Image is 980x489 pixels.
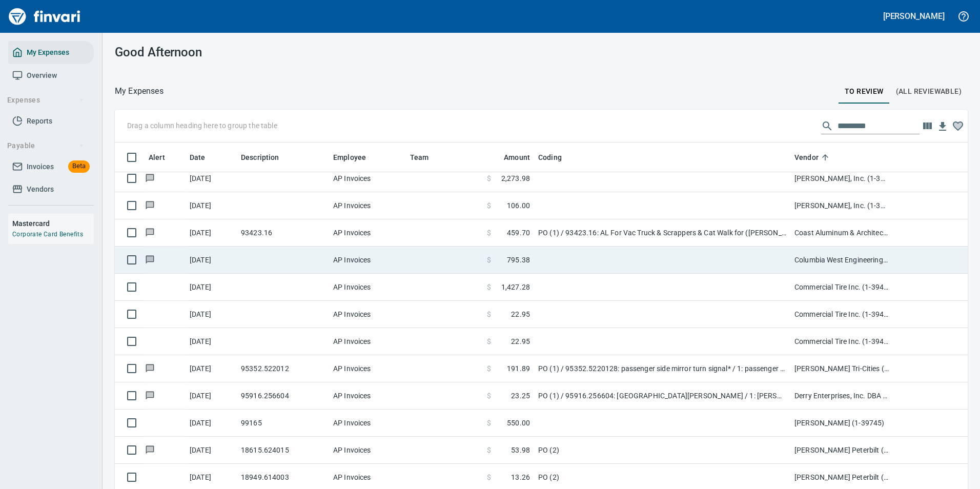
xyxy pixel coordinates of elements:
td: Commercial Tire Inc. (1-39436) [790,274,893,301]
p: My Expenses [115,85,164,97]
td: 95352.522012 [237,355,329,382]
span: (All Reviewable) [896,85,962,98]
span: $ [487,336,491,347]
span: Coding [538,151,575,164]
span: $ [487,200,491,211]
button: [PERSON_NAME] [881,8,947,24]
span: $ [487,173,491,184]
span: 53.98 [511,445,530,455]
span: Has messages [145,175,155,181]
td: AP Invoices [329,410,406,437]
span: 22.95 [511,336,530,347]
td: 99165 [237,410,329,437]
td: AP Invoices [329,437,406,464]
td: AP Invoices [329,192,406,219]
td: [DATE] [186,219,237,247]
td: Coast Aluminum & Architectual Inc (1-22793) [790,219,893,247]
span: Vendor [794,151,832,164]
td: AP Invoices [329,328,406,355]
a: Vendors [8,178,94,201]
td: [DATE] [186,437,237,464]
span: $ [487,445,491,455]
td: AP Invoices [329,274,406,301]
span: 13.26 [511,472,530,482]
td: 18615.624015 [237,437,329,464]
span: Has messages [145,202,155,209]
td: 93423.16 [237,219,329,247]
td: AP Invoices [329,219,406,247]
a: Reports [8,110,94,133]
td: [DATE] [186,382,237,410]
span: Description [241,151,293,164]
button: Choose columns to display [920,118,935,134]
h3: Good Afternoon [115,45,383,59]
span: 191.89 [507,363,530,374]
td: [DATE] [186,410,237,437]
span: Beta [68,160,90,172]
span: Team [410,151,442,164]
button: Expenses [3,91,89,110]
span: $ [487,472,491,482]
td: [PERSON_NAME] Tri-Cities (1-39854) [790,355,893,382]
td: Derry Enterprises, Inc. DBA Cascade Nut & Bolt (1-38970) [790,382,893,410]
span: 550.00 [507,418,530,428]
a: Corporate Card Benefits [12,231,83,238]
td: [DATE] [186,301,237,328]
span: Vendor [794,151,819,164]
td: PO (1) / 95916.256604: [GEOGRAPHIC_DATA][PERSON_NAME] / 1: [PERSON_NAME][GEOGRAPHIC_DATA] Hardware [534,382,790,410]
span: 2,273.98 [501,173,530,184]
span: Alert [149,151,165,164]
span: 106.00 [507,200,530,211]
td: [PERSON_NAME], Inc. (1-39587) [790,165,893,192]
span: Has messages [145,365,155,372]
td: [DATE] [186,247,237,274]
span: 23.25 [511,391,530,401]
span: $ [487,418,491,428]
span: Overview [27,69,57,82]
span: Amount [491,151,530,164]
span: $ [487,282,491,292]
td: [PERSON_NAME] Peterbilt (1-38762) [790,437,893,464]
span: $ [487,309,491,319]
span: Vendors [27,183,54,196]
td: Columbia West Engineering Inc (1-10225) [790,247,893,274]
span: 795.38 [507,255,530,265]
td: PO (2) [534,437,790,464]
span: Expenses [7,94,85,107]
span: 1,427.28 [501,282,530,292]
td: [DATE] [186,165,237,192]
a: My Expenses [8,41,94,64]
p: Drag a column heading here to group the table [127,120,277,131]
span: Has messages [145,229,155,236]
span: Amount [504,151,530,164]
img: Finvari [6,4,83,29]
span: Has messages [145,446,155,453]
span: Payable [7,139,85,152]
span: To Review [845,85,884,98]
span: Description [241,151,279,164]
span: Has messages [145,392,155,399]
span: Reports [27,115,52,128]
span: $ [487,228,491,238]
button: Download Table [935,119,950,134]
td: AP Invoices [329,355,406,382]
td: AP Invoices [329,301,406,328]
span: $ [487,363,491,374]
span: 22.95 [511,309,530,319]
a: Overview [8,64,94,87]
span: Team [410,151,429,164]
td: [PERSON_NAME], Inc. (1-39587) [790,192,893,219]
span: $ [487,391,491,401]
span: Invoices [27,160,54,173]
td: AP Invoices [329,382,406,410]
td: [PERSON_NAME] (1-39745) [790,410,893,437]
span: Coding [538,151,562,164]
td: [DATE] [186,328,237,355]
td: Commercial Tire Inc. (1-39436) [790,301,893,328]
h6: Mastercard [12,218,94,229]
span: 459.70 [507,228,530,238]
a: InvoicesBeta [8,155,94,178]
td: AP Invoices [329,165,406,192]
span: Date [190,151,206,164]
